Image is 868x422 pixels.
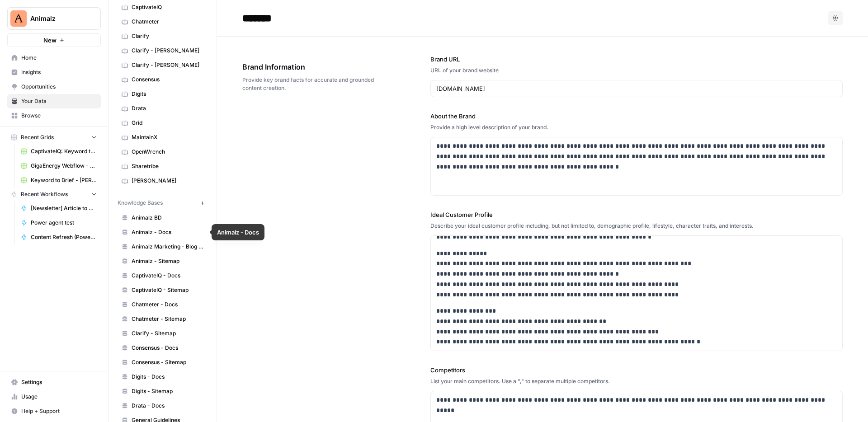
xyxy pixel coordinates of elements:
[132,47,203,55] span: Clarify - [PERSON_NAME]
[430,222,843,230] div: Describe your ideal customer profile including, but not limited to, demographic profile, lifestyl...
[132,75,203,84] span: Consensus
[436,84,837,93] input: www.sundaysoccer.com
[118,173,208,188] a: [PERSON_NAME]
[7,65,101,80] a: Insights
[118,101,208,116] a: Drata
[118,43,208,58] a: Clarify - [PERSON_NAME]
[132,272,203,280] span: CaptivateIQ - Docs
[21,97,97,105] span: Your Data
[132,373,203,381] span: Digits - Docs
[118,211,208,225] a: Animalz BD
[17,173,101,188] a: Keyword to Brief - [PERSON_NAME] Code Grid
[17,230,101,244] a: Content Refresh (Power Agents)
[132,32,203,40] span: Clarify
[43,36,57,45] span: New
[132,344,203,352] span: Consensus - Docs
[118,87,208,101] a: Digits
[31,176,97,184] span: Keyword to Brief - [PERSON_NAME] Code Grid
[132,177,203,185] span: [PERSON_NAME]
[118,29,208,43] a: Clarify
[21,68,97,76] span: Insights
[31,162,97,170] span: GigaEnergy Webflow - Shop Inventories
[132,286,203,294] span: CaptivateIQ - Sitemap
[118,283,208,297] a: CaptivateIQ - Sitemap
[132,18,203,26] span: Chatmeter
[118,370,208,384] a: Digits - Docs
[17,144,101,159] a: CaptivateIQ: Keyword to Article
[430,366,843,375] label: Competitors
[17,201,101,216] a: [Newsletter] Article to Newsletter ([PERSON_NAME])
[132,119,203,127] span: Grid
[430,112,843,121] label: About the Brand
[132,329,203,338] span: Clarify - Sitemap
[7,188,101,201] button: Recent Workflows
[31,147,97,155] span: CaptivateIQ: Keyword to Article
[118,268,208,283] a: CaptivateIQ - Docs
[10,10,27,27] img: Animalz Logo
[118,254,208,268] a: Animalz - Sitemap
[118,399,208,413] a: Drata - Docs
[132,104,203,113] span: Drata
[118,326,208,341] a: Clarify - Sitemap
[17,216,101,230] a: Power agent test
[31,204,97,212] span: [Newsletter] Article to Newsletter ([PERSON_NAME])
[31,219,97,227] span: Power agent test
[7,404,101,418] button: Help + Support
[17,159,101,173] a: GigaEnergy Webflow - Shop Inventories
[132,61,203,69] span: Clarify - [PERSON_NAME]
[118,58,208,72] a: Clarify - [PERSON_NAME]
[21,54,97,62] span: Home
[21,133,54,141] span: Recent Grids
[21,378,97,386] span: Settings
[21,83,97,91] span: Opportunities
[21,393,97,401] span: Usage
[132,228,203,236] span: Animalz - Docs
[132,162,203,170] span: Sharetribe
[7,108,101,123] a: Browse
[430,377,843,385] div: List your main competitors. Use a "," to separate multiple competitors.
[132,148,203,156] span: OpenWrench
[132,90,203,98] span: Digits
[132,300,203,309] span: Chatmeter - Docs
[132,3,203,11] span: CaptivateIQ
[242,76,380,92] span: Provide key brand facts for accurate and grounded content creation.
[430,123,843,131] div: Provide a high level description of your brand.
[118,145,208,159] a: OpenWrench
[31,233,97,241] span: Content Refresh (Power Agents)
[132,387,203,395] span: Digits - Sitemap
[118,116,208,130] a: Grid
[118,297,208,312] a: Chatmeter - Docs
[118,239,208,254] a: Animalz Marketing - Blog content
[118,199,163,207] span: Knowledge Bases
[118,130,208,145] a: MaintainX
[21,190,68,198] span: Recent Workflows
[118,312,208,326] a: Chatmeter - Sitemap
[21,112,97,120] span: Browse
[7,51,101,65] a: Home
[242,61,380,72] span: Brand Information
[132,243,203,251] span: Animalz Marketing - Blog content
[132,133,203,141] span: MaintainX
[118,225,208,239] a: Animalz - Docs
[7,33,101,47] button: New
[132,358,203,366] span: Consensus - Sitemap
[118,14,208,29] a: Chatmeter
[21,407,97,415] span: Help + Support
[7,94,101,108] a: Your Data
[7,131,101,144] button: Recent Grids
[132,315,203,323] span: Chatmeter - Sitemap
[7,375,101,389] a: Settings
[118,384,208,399] a: Digits - Sitemap
[7,389,101,404] a: Usage
[30,14,85,23] span: Animalz
[118,72,208,87] a: Consensus
[430,55,843,64] label: Brand URL
[118,355,208,370] a: Consensus - Sitemap
[132,257,203,265] span: Animalz - Sitemap
[430,66,843,75] div: URL of your brand website
[7,80,101,94] a: Opportunities
[118,159,208,173] a: Sharetribe
[430,210,843,219] label: Ideal Customer Profile
[118,341,208,355] a: Consensus - Docs
[132,214,203,222] span: Animalz BD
